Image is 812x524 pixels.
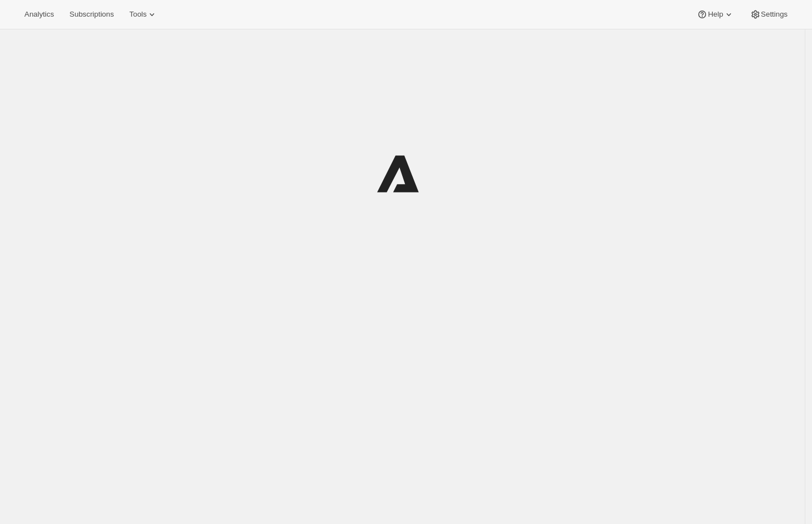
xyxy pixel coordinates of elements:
button: Settings [743,7,794,22]
span: Tools [129,10,146,19]
button: Tools [123,7,164,22]
button: Help [690,7,740,22]
button: Analytics [18,7,60,22]
span: Help [708,10,723,19]
span: Subscriptions [69,10,114,19]
span: Analytics [24,10,54,19]
button: Subscriptions [63,7,120,22]
span: Settings [761,10,788,19]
